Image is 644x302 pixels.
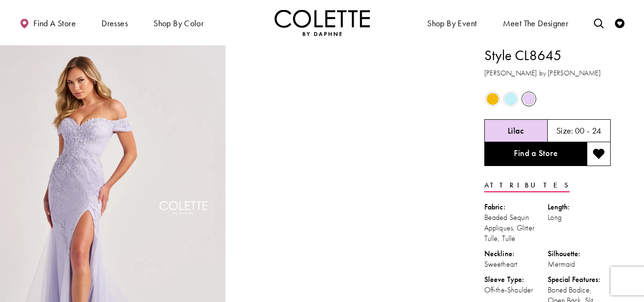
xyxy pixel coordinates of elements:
[99,10,130,36] span: Dresses
[102,19,128,28] span: Dresses
[484,202,548,212] div: Fabric:
[548,212,611,223] div: Long
[548,259,611,270] div: Mermaid
[275,10,370,36] a: Visit Home Page
[153,19,204,28] span: Shop by color
[484,212,548,244] div: Beaded Sequin Appliques, Glitter Tulle, Tulle
[484,45,611,65] h1: Style CL8645
[613,10,627,36] a: Check Wishlist
[484,259,548,270] div: Sweetheart
[548,249,611,259] div: Silhouette:
[503,19,569,28] span: Meet the designer
[151,10,206,36] span: Shop by color
[521,91,537,107] div: Lilac
[425,10,479,36] span: Shop By Event
[501,10,571,36] a: Meet the designer
[17,10,78,36] a: Find a store
[484,91,501,107] div: Buttercup
[484,285,548,295] div: Off-the-Shoulder
[484,274,548,285] div: Sleeve Type:
[556,125,573,136] span: Size:
[484,178,570,192] a: Attributes
[502,91,519,107] div: Light Blue
[484,249,548,259] div: Neckline:
[33,19,76,28] span: Find a store
[592,10,606,36] a: Toggle search
[508,126,524,135] h5: Chosen color
[427,19,477,28] span: Shop By Event
[548,274,611,285] div: Special Features:
[275,10,370,36] img: Colette by Daphne
[484,90,611,108] div: Product color controls state depends on size chosen
[575,126,602,135] h5: 00 - 24
[587,142,611,166] button: Add to wishlist
[548,202,611,212] div: Length:
[230,45,456,158] video: Style CL8645 Colette by Daphne #1 autoplay loop mute video
[484,68,611,79] h3: [PERSON_NAME] by [PERSON_NAME]
[484,142,587,166] a: Find a Store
